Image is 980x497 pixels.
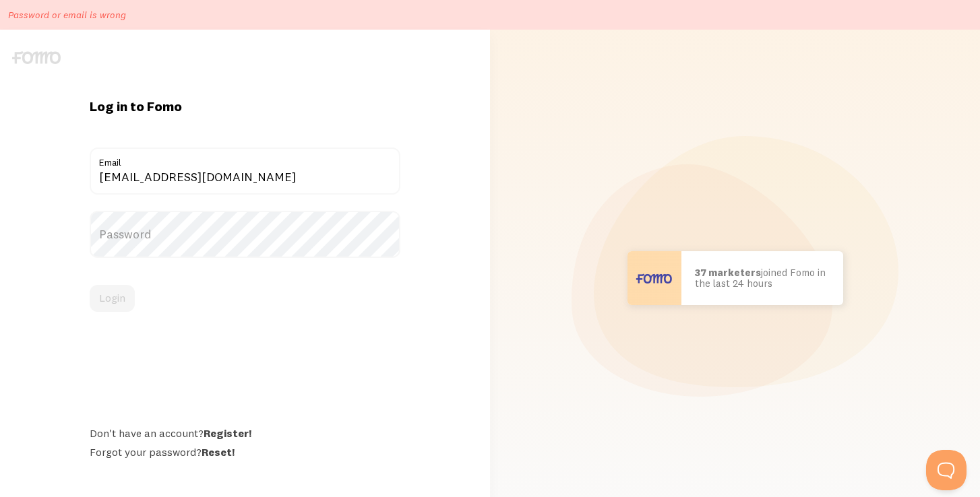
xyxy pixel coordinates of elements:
div: Don't have an account? [90,426,400,440]
b: 37 marketers [695,266,761,279]
a: Reset! [202,445,235,459]
iframe: Help Scout Beacon - Open [926,450,967,490]
label: Password [90,211,400,258]
a: Register! [204,426,251,440]
p: joined Fomo in the last 24 hours [695,267,830,290]
p: Password or email is wrong [8,8,126,22]
h1: Log in to Fomo [90,98,400,115]
img: fomo-logo-gray-b99e0e8ada9f9040e2984d0d95b3b12da0074ffd48d1e5cb62ac37fc77b0b268.svg [12,51,61,64]
label: Email [90,147,400,170]
img: User avatar [627,251,681,305]
div: Forgot your password? [90,445,400,459]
